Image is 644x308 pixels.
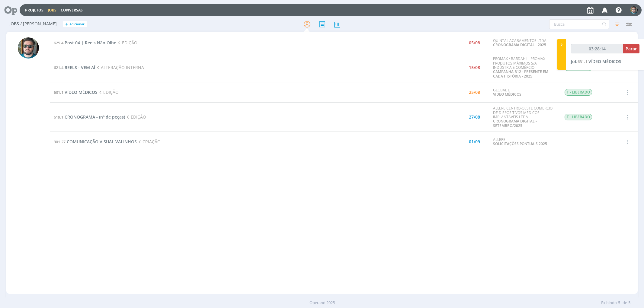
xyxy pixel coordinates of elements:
span: 621.4 [54,65,63,70]
a: Job631.1VÍDEO MÉDICOS [571,59,621,64]
span: EDIÇÃO [125,114,146,120]
span: 625.4 [54,40,63,46]
div: 25/08 [469,90,480,94]
div: 05/08 [469,41,480,45]
a: Conversas [61,8,83,13]
span: ALTERAÇÃO INTERNA [95,65,144,70]
a: 625.4Post 04 | Reels Não Olhe [54,40,116,46]
a: Projetos [25,8,43,13]
div: 27/08 [469,115,480,119]
span: 619.1 [54,114,63,120]
button: R [630,5,638,15]
span: Adicionar [69,22,85,26]
span: COMUNICAÇÃO VISUAL VALINHOS [67,139,137,144]
span: de [623,300,627,306]
img: R [18,37,39,59]
button: Parar [623,44,639,53]
span: 5 [628,300,630,306]
span: Parar [626,46,637,52]
div: 15/08 [469,65,480,70]
span: Post 04 | Reels Não Olhe [65,40,116,46]
span: Jobs [9,21,19,27]
span: 5 [618,300,620,306]
a: VIDEO MÉDICOS [493,92,521,97]
span: VÍDEO MÉDICOS [65,89,98,95]
a: 619.1CRONOGRAMA - (nº de peças) [54,114,125,120]
img: R [630,6,638,14]
span: CRIAÇÃO [137,139,160,144]
span: T - LIBERADO [565,89,592,96]
button: Jobs [46,8,58,13]
a: 301.27COMUNICAÇÃO VISUAL VALINHOS [54,139,137,144]
button: Conversas [59,8,85,13]
div: GLOBAL D [493,88,555,97]
span: T - LIBERADO [565,114,592,120]
button: +Adicionar [63,21,87,27]
a: 621.4REELS - VEM AÍ [54,65,95,70]
a: CAMPANHA B12 - PRESENTE EM CADA HISTÓRIA - 2025 [493,69,548,78]
div: QUINTAL ACABAMENTOS LTDA. [493,39,555,47]
a: CRONOGRAMA DIGITAL - SETEMBRO/2025 [493,119,537,128]
div: 01/09 [469,140,480,144]
span: + [65,21,68,27]
a: CRONOGRAMA DIGITAL - 2025 [493,42,546,47]
a: Jobs [48,8,56,13]
span: REELS - VEM AÍ [65,65,95,70]
a: 631.1VÍDEO MÉDICOS [54,89,98,95]
span: / [PERSON_NAME] [20,21,57,27]
div: PROMAX / BARDAHL - PROMAX PRODUTOS MÁXIMOS S/A INDÚSTRIA E COMÉRCIO [493,57,555,78]
span: EDIÇÃO [98,89,118,95]
span: 631.1 [54,90,63,95]
div: ALLERE [493,138,555,146]
span: 631.1 [578,59,587,64]
span: CRONOGRAMA - (nº de peças) [65,114,125,120]
span: 301.27 [54,139,66,144]
button: Projetos [23,8,45,13]
a: SOLICITAÇÕES PONTUAIS 2025 [493,141,547,146]
span: Exibindo [601,300,617,306]
span: EDIÇÃO [116,40,137,46]
span: VÍDEO MÉDICOS [588,59,621,64]
input: Busca [549,19,609,29]
div: ALLERE CENTRO-OESTE COMERCIO DE DISPOSITIVOS MEDICOS IMPLANTAVEIS LTDA [493,106,555,128]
